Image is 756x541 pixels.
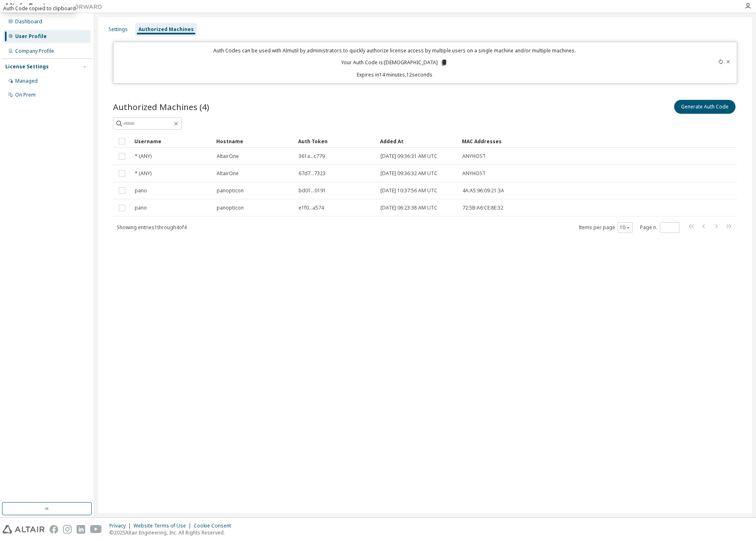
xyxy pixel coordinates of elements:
div: MAC Addresses [462,135,651,148]
span: ANYHOST [462,170,486,177]
div: Auth Token [298,135,373,148]
div: Company Profile [15,48,54,54]
span: Items per page [579,222,633,233]
span: [DATE] 09:36:31 AM UTC [380,153,437,160]
img: youtube.svg [90,525,102,534]
span: 361a...c779 [299,153,325,160]
button: Generate Auth Code [674,100,736,114]
p: Expires in 14 minutes, 12 seconds [118,71,671,78]
span: * (ANY) [135,153,152,160]
div: Website Terms of Use [134,523,194,529]
span: panopticon [217,205,244,211]
div: Managed [15,78,38,84]
span: [DATE] 06:23:38 AM UTC [380,205,437,211]
img: linkedin.svg [77,525,85,534]
span: AltairOne [217,170,239,177]
div: Username [134,135,210,148]
img: facebook.svg [50,525,58,534]
div: Added At [380,135,455,148]
span: Authorized Machines (4) [113,101,209,113]
span: 72:5B:A6:CE:8E:32 [462,205,503,211]
img: instagram.svg [63,525,72,534]
span: * (ANY) [135,170,152,177]
span: ANYHOST [462,153,486,160]
img: altair_logo.svg [2,525,45,534]
div: Authorized Machines [138,26,194,33]
div: Settings [109,26,128,33]
p: Auth Codes can be used with Almutil by administrators to quickly authorize license access by mult... [118,47,671,54]
span: [DATE] 09:36:32 AM UTC [380,170,437,177]
span: AltairOne [217,153,239,160]
span: [DATE] 10:37:56 AM UTC [380,187,437,194]
span: 67d7...7323 [299,170,326,177]
div: On Prem [15,92,36,98]
div: Privacy [109,523,134,529]
span: Showing entries 1 through 4 of 4 [117,224,187,231]
div: Dashboard [15,18,42,25]
span: panopticon [217,187,244,194]
div: User Profile [15,33,47,40]
p: © 2025 Altair Engineering, Inc. All Rights Reserved. [109,529,236,536]
div: Auth Code copied to clipboard [3,5,76,13]
span: bd01...0191 [299,187,326,194]
span: Page n. [640,222,679,233]
div: Cookie Consent [194,523,236,529]
span: 4A:A5:96:09:21:3A [462,187,504,194]
div: License Settings [5,63,49,70]
span: pano [135,187,147,194]
span: e1f0...a574 [299,205,324,211]
p: Your Auth Code is: [DEMOGRAPHIC_DATA] [341,59,448,66]
img: Altair One [4,2,106,11]
div: Hostname [216,135,292,148]
button: 10 [620,224,631,231]
span: pano [135,205,147,211]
